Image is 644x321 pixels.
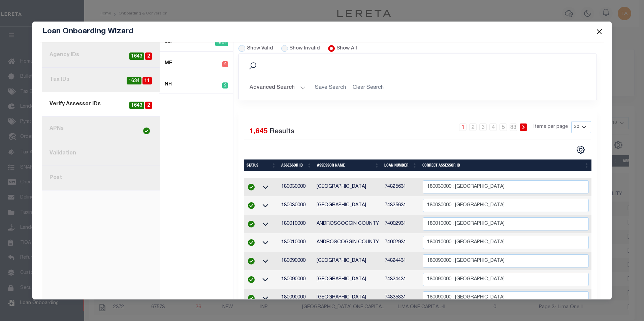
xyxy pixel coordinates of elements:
[279,178,314,196] td: 180030000
[42,141,160,166] a: Validation
[314,289,382,307] td: [GEOGRAPHIC_DATA]
[165,39,172,46] label: ME
[247,45,273,52] label: Show Valid
[42,68,160,92] a: Tax IDs111634
[382,289,420,307] td: 74835831
[250,81,305,95] button: Advanced Search
[534,123,568,131] span: Items per page
[42,166,160,190] a: Post
[142,77,152,85] span: 11
[127,77,141,85] span: 1634
[215,40,228,46] span: 1641
[314,215,382,233] td: ANDROSCOGGIN COUNTY
[269,127,294,137] label: Results
[279,196,314,215] td: 180030000
[500,123,507,131] a: 5
[279,233,314,252] td: 180010000
[382,178,420,196] td: 74825631
[459,123,466,131] a: 1
[143,128,150,134] img: check-icon-green.svg
[248,258,255,264] img: check-icon-green.svg
[289,45,320,52] label: Show Invalid
[314,233,382,252] td: ANDROSCOGGIN COUNTY
[248,221,255,227] img: check-icon-green.svg
[42,92,160,117] a: Verify Assessor IDs21643
[248,239,255,246] img: check-icon-green.svg
[279,215,314,233] td: 180010000
[279,159,314,171] th: Assessor ID: activate to sort column ascending
[279,270,314,289] td: 180090000
[336,45,357,52] label: Show All
[250,128,267,135] span: 1,645
[382,252,420,270] td: 74824431
[279,252,314,270] td: 180090000
[165,81,172,88] label: NH
[248,276,255,283] img: check-icon-green.svg
[129,102,144,109] span: 1643
[222,82,228,88] span: 2
[145,102,152,109] span: 2
[129,52,144,60] span: 1643
[382,215,420,233] td: 74002931
[314,196,382,215] td: [GEOGRAPHIC_DATA]
[382,196,420,215] td: 74825631
[469,123,477,131] a: 2
[479,123,487,131] a: 3
[595,27,604,36] button: Close
[248,184,255,190] img: check-icon-green.svg
[244,159,279,171] th: Status: activate to sort column ascending
[489,123,497,131] a: 4
[382,233,420,252] td: 74002931
[382,270,420,289] td: 74824431
[248,295,255,301] img: check-icon-green.svg
[420,159,592,171] th: Correct Assessor ID: activate to sort column ascending
[42,27,133,36] h5: Loan Onboarding Wizard
[279,289,314,307] td: 180090000
[165,60,172,67] label: ME
[248,202,255,209] img: check-icon-green.svg
[42,43,160,68] a: Agency IDs21643
[314,178,382,196] td: [GEOGRAPHIC_DATA]
[510,123,517,131] a: 83
[42,117,160,141] a: APNs
[382,159,420,171] th: Loan Number: activate to sort column ascending
[314,159,382,171] th: Assessor Name: activate to sort column ascending
[314,252,382,270] td: [GEOGRAPHIC_DATA]
[314,270,382,289] td: [GEOGRAPHIC_DATA]
[222,61,228,67] span: 2
[145,52,152,60] span: 2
